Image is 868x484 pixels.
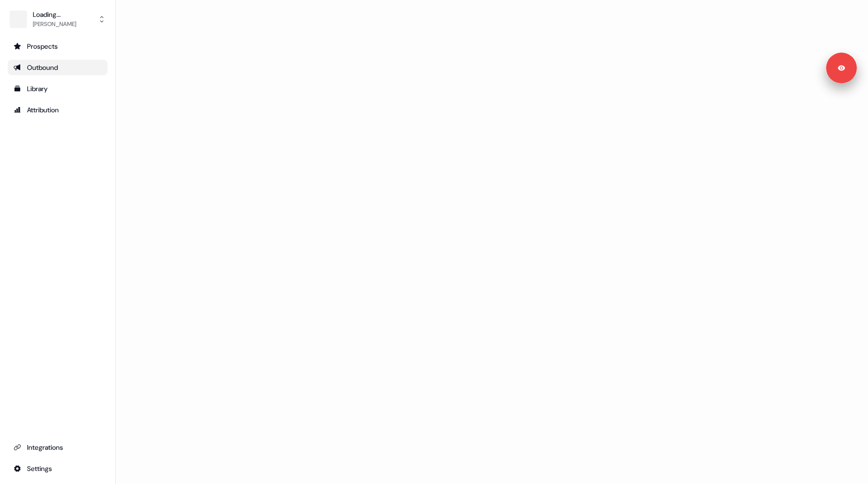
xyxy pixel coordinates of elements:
a: Go to integrations [8,440,108,455]
div: Loading... [33,10,76,19]
a: Go to outbound experience [8,60,108,75]
a: Go to templates [8,81,108,96]
div: Integrations [14,443,102,452]
div: [PERSON_NAME] [33,19,76,29]
div: Library [14,84,102,94]
button: Loading...[PERSON_NAME] [8,8,108,31]
div: Attribution [14,105,102,115]
a: Go to attribution [8,102,108,118]
div: Settings [14,464,102,473]
div: Outbound [14,63,102,72]
a: Go to integrations [8,461,108,476]
div: Prospects [14,41,102,51]
a: Go to prospects [8,39,108,54]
